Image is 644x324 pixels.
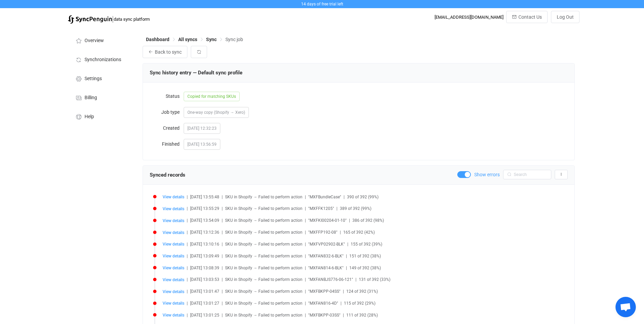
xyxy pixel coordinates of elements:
[308,195,341,199] span: "MXFBundleCase"
[343,230,375,235] span: 165 of 392 (42%)
[308,254,344,258] span: "MXFAN832-6-BLK"
[308,313,341,318] span: "MXFBKPP-03SS"
[68,69,136,88] a: Settings
[222,289,223,294] span: |
[305,313,306,318] span: |
[305,289,306,294] span: |
[163,230,184,235] span: View details
[305,301,306,306] span: |
[190,206,219,211] span: [DATE] 13:55:29
[143,46,187,58] button: Back to sync
[222,266,223,270] span: |
[68,15,112,24] img: syncpenguin.svg
[68,50,136,69] a: Synchronizations
[178,37,197,42] span: All syncs
[187,277,188,282] span: |
[225,289,302,294] span: SKU in Shopify → Failed to perform action
[146,37,243,42] div: Breadcrumb
[163,289,184,294] span: View details
[308,277,353,282] span: "MXFANBJS776-06-121"
[557,14,574,20] span: Log Out
[615,297,636,317] div: Open chat
[308,289,341,294] span: "MXFBKPP-04SS"
[190,301,219,306] span: [DATE] 13:01:27
[506,11,548,23] button: Contact Us
[222,277,223,282] span: |
[305,254,306,258] span: |
[190,289,219,294] span: [DATE] 13:01:47
[155,49,182,55] span: Back to sync
[346,254,347,258] span: |
[225,254,302,258] span: SKU in Shopify → Failed to perform action
[187,218,188,223] span: |
[163,266,184,270] span: View details
[187,313,188,318] span: |
[114,17,150,22] span: data sync platform
[435,15,503,20] div: [EMAIL_ADDRESS][DOMAIN_NAME]
[85,114,94,120] span: Help
[343,313,344,318] span: |
[225,195,302,199] span: SKU in Shopify → Failed to perform action
[68,88,136,107] a: Billing
[187,254,188,258] span: |
[206,37,217,42] span: Sync
[305,195,306,199] span: |
[190,313,219,318] span: [DATE] 13:01:25
[150,121,184,135] label: Created
[349,254,381,258] span: 151 of 392 (38%)
[150,89,184,103] label: Status
[346,289,378,294] span: 124 of 392 (31%)
[163,195,184,199] span: View details
[301,2,343,6] span: 14 days of free trial left
[68,107,136,126] a: Help
[225,301,302,306] span: SKU in Shopify → Failed to perform action
[308,266,344,270] span: "MXFAN814-6-BLK"
[225,218,302,223] span: SKU in Shopify → Failed to perform action
[340,206,371,211] span: 389 of 392 (99%)
[225,277,302,282] span: SKU in Shopify → Failed to perform action
[305,230,306,235] span: |
[222,254,223,258] span: |
[355,277,356,282] span: |
[150,70,242,76] span: Sync history entry — Default sync profile
[163,206,184,211] span: View details
[187,110,245,115] span: One-way copy (Shopify → Xero)
[225,242,302,247] span: SKU in Shopify → Failed to perform action
[163,218,184,223] span: View details
[305,266,306,270] span: |
[85,76,102,82] span: Settings
[187,230,188,235] span: |
[340,230,341,235] span: |
[308,301,338,306] span: "MXFAN816-4D"
[163,277,184,282] span: View details
[352,218,384,223] span: 386 of 392 (98%)
[187,301,188,306] span: |
[222,230,223,235] span: |
[305,206,306,211] span: |
[222,301,223,306] span: |
[225,37,243,42] span: Sync job
[112,14,114,24] span: |
[190,195,219,199] span: [DATE] 13:55:48
[187,266,188,270] span: |
[344,195,345,199] span: |
[222,195,223,199] span: |
[184,123,220,134] span: [DATE] 12:32:23
[305,218,306,223] span: |
[474,172,500,177] span: Show errors
[190,218,219,223] span: [DATE] 13:54:09
[190,266,219,270] span: [DATE] 13:08:39
[163,313,184,318] span: View details
[85,57,121,62] span: Synchronizations
[347,195,379,199] span: 390 of 392 (99%)
[308,206,334,211] span: "MXFFK1205"
[146,37,169,42] span: Dashboard
[163,254,184,258] span: View details
[85,38,104,43] span: Overview
[190,230,219,235] span: [DATE] 13:12:36
[225,266,302,270] span: SKU in Shopify → Failed to perform action
[150,105,184,119] label: Job type
[305,277,306,282] span: |
[346,266,347,270] span: |
[187,195,188,199] span: |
